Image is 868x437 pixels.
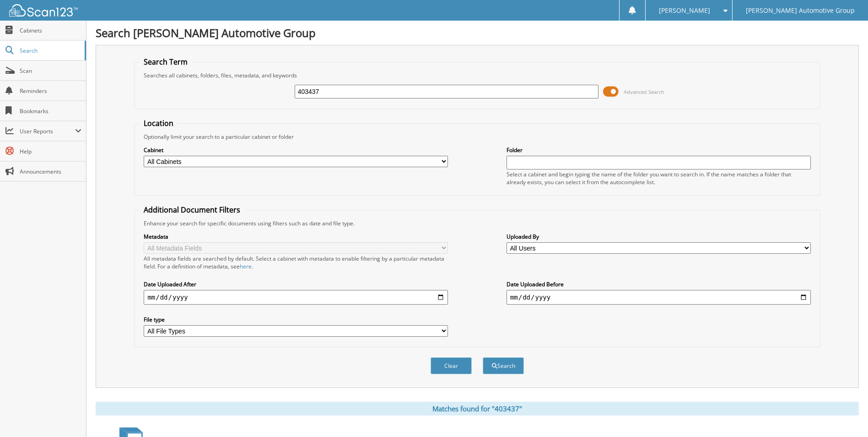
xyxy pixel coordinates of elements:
span: Scan [20,67,81,75]
label: Metadata [144,233,448,240]
div: Matches found for "403437" [96,402,859,415]
span: Announcements [20,168,81,175]
button: Clear [431,357,472,374]
legend: Location [139,118,178,128]
label: Uploaded By [507,233,811,240]
span: [PERSON_NAME] Automotive Group [746,8,855,13]
a: here [240,262,252,270]
h1: Search [PERSON_NAME] Automotive Group [96,25,859,40]
span: Reminders [20,87,81,95]
input: start [144,290,448,305]
label: File type [144,316,448,323]
span: User Reports [20,127,75,135]
label: Folder [507,146,811,154]
label: Date Uploaded Before [507,280,811,288]
span: Search [20,47,80,55]
img: scan123-logo-white.svg [9,4,78,16]
div: Optionally limit your search to a particular cabinet or folder [139,133,815,141]
label: Cabinet [144,146,448,154]
input: end [507,290,811,305]
legend: Search Term [139,57,192,67]
span: Cabinets [20,27,81,34]
label: Date Uploaded After [144,280,448,288]
span: [PERSON_NAME] [659,8,710,13]
div: All metadata fields are searched by default. Select a cabinet with metadata to enable filtering b... [144,255,448,270]
span: Help [20,147,81,155]
div: Select a cabinet and begin typing the name of the folder you want to search in. If the name match... [507,170,811,186]
span: Advanced Search [624,88,664,95]
div: Enhance your search for specific documents using filters such as date and file type. [139,219,815,227]
legend: Additional Document Filters [139,205,245,215]
button: Search [483,357,524,374]
div: Searches all cabinets, folders, files, metadata, and keywords [139,71,815,79]
span: Bookmarks [20,107,81,115]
